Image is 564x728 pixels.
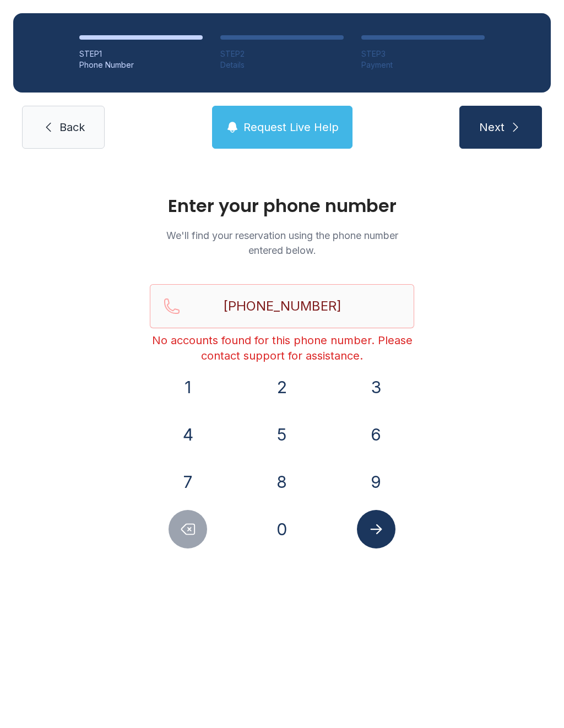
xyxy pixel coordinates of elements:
[263,368,301,406] button: 2
[59,119,85,135] span: Back
[150,197,414,215] h1: Enter your phone number
[357,510,395,548] button: Submit lookup form
[150,228,414,258] p: We'll find your reservation using the phone number entered below.
[361,59,485,70] div: Payment
[169,463,207,501] button: 7
[357,415,395,454] button: 6
[169,510,207,548] button: Delete number
[263,510,301,548] button: 0
[361,48,485,59] div: STEP 3
[263,415,301,454] button: 5
[243,119,339,135] span: Request Live Help
[169,368,207,406] button: 1
[150,284,414,328] input: Reservation phone number
[79,48,203,59] div: STEP 1
[357,368,395,406] button: 3
[220,48,344,59] div: STEP 2
[479,119,505,135] span: Next
[169,415,207,454] button: 4
[150,333,414,363] div: No accounts found for this phone number. Please contact support for assistance.
[79,59,203,70] div: Phone Number
[263,463,301,501] button: 8
[357,463,395,501] button: 9
[220,59,344,70] div: Details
